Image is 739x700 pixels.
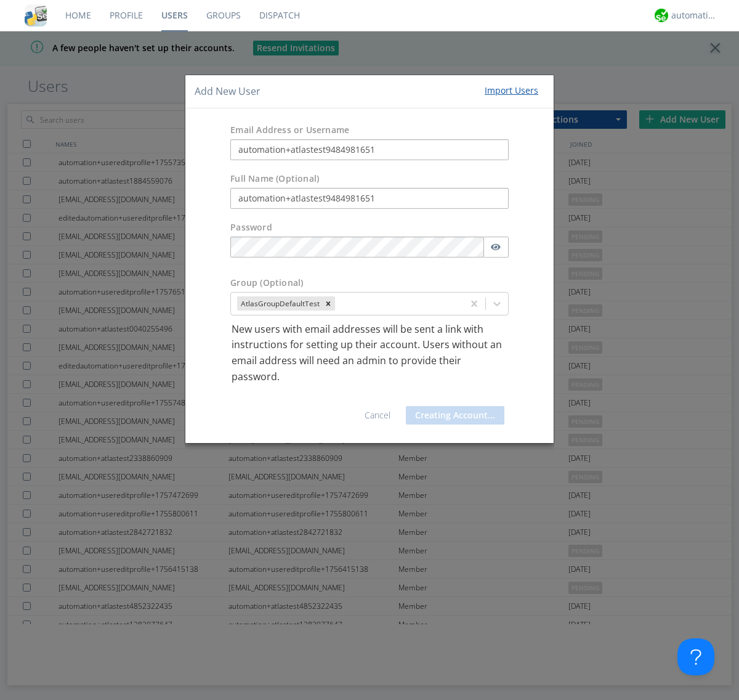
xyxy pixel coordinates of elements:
input: Julie Appleseed [230,188,509,209]
label: Group (Optional) [230,277,303,289]
button: Creating Account... [406,406,504,425]
p: New users with email addresses will be sent a link with instructions for setting up their account... [232,322,507,385]
label: Email Address or Username [230,124,349,136]
a: Cancel [365,409,390,421]
div: AtlasGroupDefaultTest [237,296,321,311]
div: Remove AtlasGroupDefaultTest [321,296,335,311]
div: automation+atlas [671,9,717,22]
img: cddb5a64eb264b2086981ab96f4c1ba7 [25,4,47,26]
h4: Add New User [195,84,260,99]
input: e.g. email@address.com, Housekeeping1 [230,139,509,160]
label: Full Name (Optional) [230,173,319,185]
div: Import Users [485,84,538,97]
label: Password [230,221,272,234]
img: d2d01cd9b4174d08988066c6d424eccd [655,9,668,22]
